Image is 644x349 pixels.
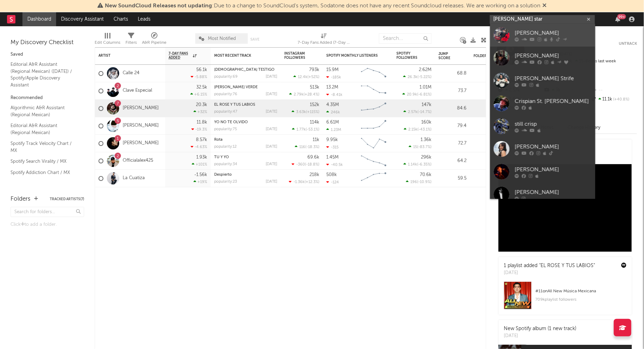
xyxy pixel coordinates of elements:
[123,105,159,111] a: [PERSON_NAME]
[326,145,339,149] div: -315
[404,127,432,132] div: ( )
[421,155,432,160] div: 296k
[214,120,248,124] a: YO NO TE OLVIDO
[420,173,432,177] div: 70.6k
[490,15,595,24] input: Search for artists
[326,68,339,72] div: 15.9M
[396,51,421,60] div: Spotify Followers
[289,180,319,184] div: ( )
[214,103,255,107] a: EL ROSE Y TUS LABIOS
[439,104,467,113] div: 84.6
[208,36,236,41] span: Most Notified
[196,103,207,107] div: 20.3k
[123,140,159,146] a: [PERSON_NAME]
[403,75,432,79] div: ( )
[194,180,207,184] div: +19 %
[196,68,207,72] div: 56.1k
[419,110,431,114] span: -14.7 %
[196,138,207,142] div: 8.57k
[612,98,630,102] span: +40.8 %
[126,30,137,50] div: Filters
[266,110,277,114] div: [DATE]
[310,173,319,177] div: 218k
[109,12,133,26] a: Charts
[266,127,277,131] div: [DATE]
[418,163,431,167] span: -6.35 %
[590,86,637,95] div: --
[420,85,432,90] div: 1.01M
[95,30,120,50] div: Edit Columns
[142,39,167,47] div: A&R Pipeline
[296,110,306,114] span: 3.63k
[439,139,467,148] div: 72.7
[499,281,632,315] a: #11onAll New Música Mexicana709kplaylist followers
[289,92,319,97] div: ( )
[535,295,626,304] div: 709k playlist followers
[307,110,318,114] span: +115 %
[307,155,319,160] div: 69.6k
[326,75,341,79] div: -185k
[266,180,277,184] div: [DATE]
[214,85,277,89] div: LUZ VERDE
[11,104,77,118] a: Algorithmic A&R Assistant (Regional Mexican)
[214,85,258,89] a: [PERSON_NAME] VERDE
[326,110,340,114] div: 246k
[11,221,84,229] div: Click to add a folder.
[194,173,207,177] div: -1.56k
[358,117,389,135] svg: Chart title
[305,93,318,97] span: +28.4 %
[326,92,343,97] div: -8.41k
[126,39,137,47] div: Filters
[413,145,417,149] span: 15
[11,169,77,176] a: Spotify Addiction Chart / MX
[293,75,319,79] div: ( )
[214,75,238,79] div: popularity: 69
[439,87,467,95] div: 73.7
[404,162,432,167] div: ( )
[418,180,431,184] span: -10.9 %
[515,29,592,37] div: [PERSON_NAME]
[439,174,467,183] div: 59.5
[191,145,207,149] div: -4.63 %
[504,325,576,333] div: New Spotify album (1 new track)
[292,110,319,114] div: ( )
[326,120,339,125] div: 6.61M
[617,14,626,19] div: 99 +
[192,162,207,167] div: +101 %
[295,145,319,149] div: ( )
[408,128,418,132] span: 2.15k
[191,75,207,79] div: -5.88 %
[619,40,637,47] button: Untrack
[11,207,84,217] input: Search for folders...
[56,12,109,26] a: Discovery Assistant
[590,95,637,104] div: 11.1k
[326,138,338,142] div: 9.95k
[306,163,318,167] span: -18.8 %
[326,155,339,160] div: 1.45M
[250,37,259,41] button: Save
[615,16,620,22] button: 99+
[214,127,237,131] div: popularity: 75
[358,100,389,117] svg: Chart title
[266,145,277,149] div: [DATE]
[490,115,595,138] a: still crisp
[298,75,307,79] span: 12.4k
[439,52,456,60] div: Jump Score
[515,52,592,60] div: [PERSON_NAME]
[326,54,379,58] div: Spotify Monthly Listeners
[490,92,595,115] a: Crispian St. [PERSON_NAME]
[490,138,595,160] a: [PERSON_NAME]
[299,145,305,149] span: 116
[191,127,207,132] div: -19.3 %
[504,270,595,277] div: [DATE]
[490,24,595,47] a: [PERSON_NAME]
[310,120,319,125] div: 114k
[421,120,432,125] div: 160k
[105,3,540,9] span: : Due to a change to SoundCloud's system, Sodatone does not have any recent Soundcloud releases. ...
[11,50,84,59] div: Saved
[214,68,274,72] a: [DEMOGRAPHIC_DATA] TESTIGO
[197,120,207,125] div: 11.8k
[306,145,318,149] span: -18.3 %
[404,110,432,114] div: ( )
[409,145,432,149] div: ( )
